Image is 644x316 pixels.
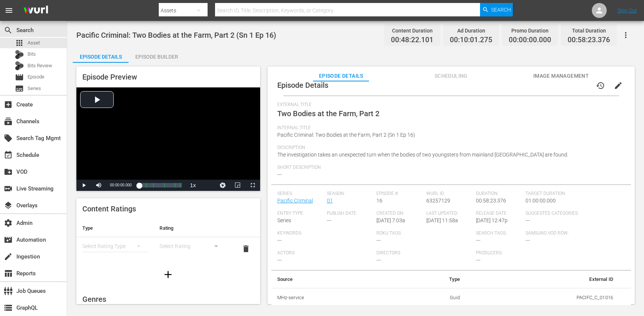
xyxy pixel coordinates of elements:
[591,77,609,95] button: history
[277,191,323,197] span: Series:
[450,36,492,44] span: 00:10:01.275
[277,152,568,158] span: The investigation takes an unexpected turn when the bodies of two youngsters from mainland [GEOGR...
[476,198,506,204] span: 00:58:23.376
[466,270,619,288] th: External ID
[277,198,313,204] a: Pacific Criminal
[525,230,571,236] span: Samsung VOD Row:
[277,132,415,138] span: Pacific Criminal: Two Bodies at the Farm, Part 2 (Sn 1 Ep 16)
[139,183,181,188] div: Progress Bar
[596,81,605,90] span: history
[82,204,136,213] span: Content Ratings
[327,217,331,223] span: ---
[76,31,276,40] span: Pacific Criminal: Two Bodies at the Farm, Part 2 (Sn 1 Ep 16)
[476,237,480,243] span: ---
[480,3,513,16] button: Search
[614,81,623,90] span: edit
[277,257,282,263] span: ---
[618,7,637,13] a: Sign Out
[241,244,250,253] span: delete
[568,25,610,36] div: Total Duration
[76,180,91,191] button: Play
[82,72,137,81] span: Episode Preview
[4,26,13,35] span: Search
[491,3,511,16] span: Search
[376,250,472,256] span: Directors
[277,230,373,236] span: Keywords:
[129,48,184,66] div: Episode Builder
[476,211,522,217] span: Release Date:
[277,125,621,131] span: Internal Title
[28,62,52,69] span: Bits Review
[376,237,381,243] span: ---
[277,211,323,217] span: Entry Type:
[376,217,405,223] span: [DATE] 7:03a
[525,211,621,217] span: Suggested Categories:
[4,201,13,210] span: Overlays
[525,191,621,197] span: Target Duration:
[391,25,433,36] div: Content Duration
[277,171,282,177] span: ---
[154,219,231,237] th: Rating
[15,73,24,82] span: Episode
[82,295,106,304] span: Genres
[28,85,41,92] span: Series
[15,61,24,70] div: Bits Review
[509,25,551,36] div: Promo Duration
[4,100,13,109] span: Create
[376,198,382,204] span: 16
[4,151,13,159] span: Schedule
[4,117,13,126] span: Channels
[609,77,627,95] button: edit
[4,219,13,227] span: Admin
[110,183,132,187] span: 00:00:00.000
[376,191,422,197] span: Episode #:
[91,180,106,191] button: Mute
[391,36,433,44] span: 00:48:22.101
[215,180,230,191] button: Jump To Time
[277,237,282,243] span: ---
[73,48,129,66] div: Episode Details
[4,286,13,295] span: Job Queues
[476,257,480,263] span: ---
[15,84,24,93] span: Series
[394,270,466,288] th: Type
[4,303,13,312] span: GraphQL
[525,198,556,204] span: 01:00:00.000
[271,270,631,308] table: simple table
[423,71,479,81] span: Scheduling
[4,184,13,193] span: Live Streaming
[4,167,13,176] span: VOD
[277,102,621,108] span: External Title
[426,211,472,217] span: Last Updated:
[271,270,395,288] th: Source
[271,288,395,307] th: MHz-service
[509,36,551,44] span: 00:00:00.000
[376,230,472,236] span: Roku Tags:
[394,288,466,307] td: Guid
[476,230,522,236] span: Search Tags:
[568,36,610,44] span: 00:58:23.376
[476,217,508,223] span: [DATE] 12:47p
[4,269,13,278] span: Reports
[245,180,260,191] button: Fullscreen
[28,50,36,58] span: Bits
[4,6,13,15] span: menu
[376,257,381,263] span: ---
[4,235,13,244] span: Automation
[426,191,472,197] span: Wurl ID:
[466,288,619,307] td: PACIFC_C_01016
[76,87,260,191] div: Video Player
[230,180,245,191] button: Picture-in-Picture
[76,219,154,237] th: Type
[525,237,530,243] span: ---
[76,219,260,260] table: simple table
[327,191,373,197] span: Season:
[4,252,13,261] span: Ingestion
[376,211,422,217] span: Created On:
[4,134,13,143] span: Search Tag Mgmt
[28,73,44,81] span: Episode
[129,48,184,63] button: Episode Builder
[476,250,572,256] span: Producers
[277,109,379,118] span: Two Bodies at the Farm, Part 2
[277,250,373,256] span: Actors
